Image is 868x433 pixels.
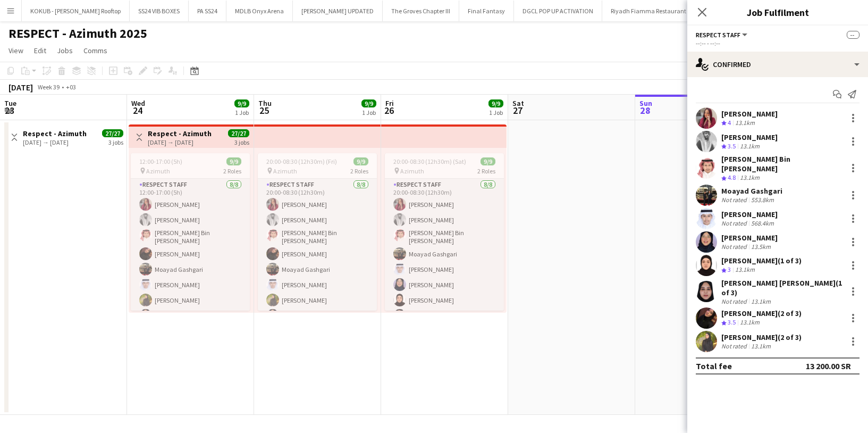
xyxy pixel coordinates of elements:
[258,153,377,311] app-job-card: 20:00-08:30 (12h30m) (Fri)9/9 Azimuth2 RolesRespect Staff8/820:00-08:30 (12h30m)[PERSON_NAME][PER...
[749,243,773,251] div: 13.5km
[9,82,33,93] div: [DATE]
[721,154,842,173] div: [PERSON_NAME] Bin [PERSON_NAME]
[696,31,749,39] button: Respect Staff
[226,1,293,21] button: MDLB Onyx Arena
[728,318,736,326] span: 3.5
[721,109,778,119] div: [PERSON_NAME]
[721,186,782,196] div: Moayad Gashgari
[687,5,868,19] h3: Job Fulfilment
[362,109,376,116] div: 1 Job
[696,361,732,371] div: Total fee
[721,278,842,297] div: [PERSON_NAME] [PERSON_NAME] (1 of 3)
[806,361,851,371] div: 13 200.00 SR
[131,153,250,311] app-job-card: 12:00-17:00 (5h)9/9 Azimuth2 RolesRespect Staff8/812:00-17:00 (5h)[PERSON_NAME][PERSON_NAME][PERS...
[273,167,297,175] span: Azimuth
[34,46,46,55] span: Edit
[258,179,377,326] app-card-role: Respect Staff8/820:00-08:30 (12h30m)[PERSON_NAME][PERSON_NAME][PERSON_NAME] Bin [PERSON_NAME][PER...
[728,265,731,273] span: 3
[30,44,50,57] a: Edit
[226,157,241,165] span: 9/9
[148,129,212,138] h3: Respect - Azimuth
[234,137,249,146] div: 3 jobs
[35,83,62,91] span: Week 39
[130,1,189,21] button: SS24 VIB BOXES
[53,44,77,57] a: Jobs
[257,104,272,116] span: 25
[102,129,123,137] span: 27/27
[638,104,652,116] span: 28
[66,83,76,91] div: +03
[728,173,736,181] span: 4.8
[23,129,87,138] h3: Respect - Azimuth
[847,31,859,39] span: --
[721,243,749,251] div: Not rated
[384,104,394,116] span: 26
[721,342,749,350] div: Not rated
[721,132,778,142] div: [PERSON_NAME]
[488,99,503,107] span: 9/9
[749,219,776,227] div: 568.4km
[266,157,337,165] span: 20:00-08:30 (12h30m) (Fri)
[733,265,757,274] div: 13.1km
[146,167,170,175] span: Azimuth
[749,297,773,305] div: 13.1km
[130,104,145,116] span: 24
[228,129,249,137] span: 27/27
[738,142,762,151] div: 13.1km
[514,1,602,21] button: DGCL POP UP ACTIVATION
[385,179,504,329] app-card-role: Respect Staff8/820:00-08:30 (12h30m)[PERSON_NAME][PERSON_NAME][PERSON_NAME] Bin [PERSON_NAME]Moay...
[721,309,802,318] div: [PERSON_NAME] (2 of 3)
[687,52,868,77] div: Confirmed
[721,297,749,305] div: Not rated
[721,210,778,219] div: [PERSON_NAME]
[79,44,112,57] a: Comms
[139,157,182,165] span: 12:00-17:00 (5h)
[189,1,226,21] button: PA SS24
[721,256,802,265] div: [PERSON_NAME] (1 of 3)
[83,46,107,55] span: Comms
[293,1,383,21] button: [PERSON_NAME] UPDATED
[57,46,73,55] span: Jobs
[721,196,749,204] div: Not rated
[108,137,123,146] div: 3 jobs
[733,119,757,128] div: 13.1km
[385,153,504,311] app-job-card: 20:00-08:30 (12h30m) (Sat)9/9 Azimuth2 RolesRespect Staff8/820:00-08:30 (12h30m)[PERSON_NAME][PER...
[477,167,495,175] span: 2 Roles
[696,31,740,39] span: Respect Staff
[721,233,778,243] div: [PERSON_NAME]
[511,104,524,116] span: 27
[383,1,459,21] button: The Groves Chapter III
[385,98,394,108] span: Fri
[234,99,249,107] span: 9/9
[131,179,250,326] app-card-role: Respect Staff8/812:00-17:00 (5h)[PERSON_NAME][PERSON_NAME][PERSON_NAME] Bin [PERSON_NAME][PERSON_...
[749,342,773,350] div: 13.1km
[353,157,368,165] span: 9/9
[350,167,368,175] span: 2 Roles
[738,173,762,182] div: 13.1km
[23,138,87,146] div: [DATE] → [DATE]
[512,98,524,108] span: Sat
[3,104,16,116] span: 23
[9,46,23,55] span: View
[258,98,272,108] span: Thu
[4,44,28,57] a: View
[481,157,495,165] span: 9/9
[639,98,652,108] span: Sun
[728,142,736,150] span: 3.5
[696,39,859,47] div: --:-- - --:--
[148,138,212,146] div: [DATE] → [DATE]
[721,332,802,342] div: [PERSON_NAME] (2 of 3)
[459,1,514,21] button: Final Fantasy
[361,99,376,107] span: 9/9
[721,219,749,227] div: Not rated
[4,98,16,108] span: Tue
[9,26,147,41] h1: RESPECT - Azimuth 2025
[602,1,695,21] button: Riyadh Fiamma Restaurant
[22,1,130,21] button: KOKUB - [PERSON_NAME] Rooftop
[235,109,249,116] div: 1 Job
[400,167,424,175] span: Azimuth
[728,119,731,127] span: 4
